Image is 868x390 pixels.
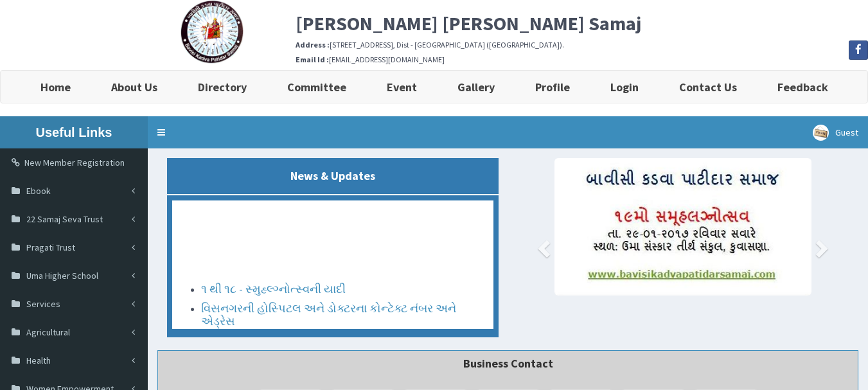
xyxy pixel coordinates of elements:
[198,80,247,94] b: Directory
[554,158,811,296] img: image
[610,80,639,94] b: Login
[290,168,375,183] b: News & Updates
[267,71,366,103] a: Committee
[26,185,51,197] span: Ebook
[757,71,848,103] a: Feedback
[26,213,103,225] span: 22 Samaj Seva Trust
[26,326,70,338] span: Agricultural
[26,242,75,253] span: Pragati Trust
[813,125,829,141] img: User Image
[201,280,346,295] a: ૧ થી ૧૮ - સ્મુહ્લ્ગ્નોત્સ્વની યાદી
[463,356,553,371] b: Business Contact
[296,40,330,49] b: Address :
[91,71,177,103] a: About Us
[835,127,858,138] span: Guest
[535,80,570,94] b: Profile
[26,298,60,310] span: Services
[437,71,515,103] a: Gallery
[26,355,51,366] span: Health
[296,11,641,35] b: [PERSON_NAME] [PERSON_NAME] Samaj
[296,55,329,64] b: Email Id :
[777,80,828,94] b: Feedback
[36,125,112,139] b: Useful Links
[457,80,495,94] b: Gallery
[26,270,98,281] span: Uma Higher School
[40,80,71,94] b: Home
[387,80,417,94] b: Event
[679,80,737,94] b: Contact Us
[590,71,659,103] a: Login
[111,80,157,94] b: About Us
[659,71,757,103] a: Contact Us
[803,116,868,148] a: Guest
[366,71,437,103] a: Event
[296,40,868,49] h6: [STREET_ADDRESS], Dist - [GEOGRAPHIC_DATA] ([GEOGRAPHIC_DATA]).
[296,55,868,64] h6: [EMAIL_ADDRESS][DOMAIN_NAME]
[201,299,456,326] a: વિસનગરની હોસ્પિટલ અને ડોક્ટરના કોન્ટેક્ટ નંબર અને એડ્રેસ
[20,71,91,103] a: Home
[515,71,590,103] a: Profile
[287,80,346,94] b: Committee
[177,71,267,103] a: Directory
